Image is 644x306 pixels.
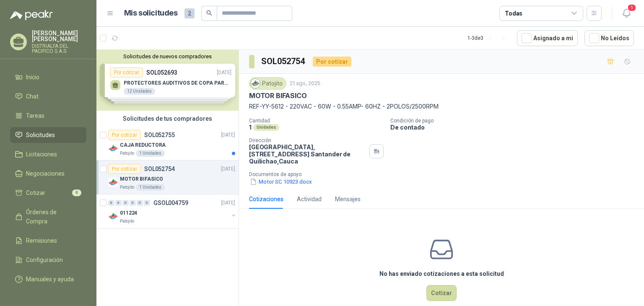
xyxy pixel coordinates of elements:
[10,185,86,201] a: Cotizar8
[26,275,74,284] span: Manuales y ayuda
[249,91,306,100] p: MOTOR BIFASICO
[249,143,366,165] p: [GEOGRAPHIC_DATA], [STREET_ADDRESS] Santander de Quilichao , Cauca
[108,130,141,140] div: Por cotizar
[249,102,634,111] p: REF-YY-5612 - 220VAC - 60W - 0.55AMP- 60HZ - 2POLOS/2500RPM
[26,207,78,226] span: Órdenes de Compra
[144,132,175,138] p: SOL052755
[108,200,114,206] div: 0
[290,80,320,88] p: 21 ago, 2025
[26,236,57,245] span: Remisiones
[26,130,55,140] span: Solicitudes
[249,77,286,90] div: Patojito
[26,111,44,120] span: Tareas
[390,124,641,131] p: De contado
[249,137,366,143] p: Dirección
[130,200,136,206] div: 0
[221,131,235,139] p: [DATE]
[108,143,118,153] img: Company Logo
[115,200,122,206] div: 0
[426,285,457,301] button: Cotizar
[32,44,86,54] p: DISTRIALFA DEL PACIFICO S.A.S.
[390,118,641,124] p: Condición de pago
[26,255,63,265] span: Configuración
[221,199,235,207] p: [DATE]
[120,184,134,191] p: Patojito
[10,271,86,287] a: Manuales y ayuda
[249,124,252,131] p: 1
[467,31,510,45] div: 1 - 3 de 3
[10,127,86,143] a: Solicitudes
[10,108,86,124] a: Tareas
[120,175,163,183] p: MOTOR BIFASICO
[124,7,178,19] h1: Mis solicitudes
[627,4,636,12] span: 1
[26,188,45,197] span: Cotizar
[144,200,150,206] div: 0
[261,55,306,68] h3: SOL052754
[313,57,351,67] div: Por cotizar
[249,194,283,204] div: Cotizaciones
[108,211,118,221] img: Company Logo
[136,184,165,191] div: 1 Unidades
[206,10,212,16] span: search
[32,30,86,42] p: [PERSON_NAME] [PERSON_NAME]
[120,141,166,149] p: CAJA REDUCTORA
[100,53,235,60] button: Solicitudes de nuevos compradores
[122,200,129,206] div: 0
[221,165,235,173] p: [DATE]
[120,209,137,217] p: 011224
[10,233,86,249] a: Remisiones
[137,200,143,206] div: 0
[517,30,578,46] button: Asignado a mi
[379,269,504,278] h3: No has enviado cotizaciones a esta solicitud
[505,9,522,18] div: Todas
[249,171,641,177] p: Documentos de apoyo
[251,79,260,88] img: Company Logo
[10,69,86,85] a: Inicio
[10,204,86,229] a: Órdenes de Compra
[249,177,313,186] button: Motor SC 10923.docx
[335,194,361,204] div: Mensajes
[96,50,239,111] div: Solicitudes de nuevos compradoresPor cotizarSOL052693[DATE] PROTECTORES AUDITIVOS DE COPA PARA CA...
[253,124,279,131] div: Unidades
[10,166,86,182] a: Negociaciones
[108,164,141,174] div: Por cotizar
[120,218,134,225] p: Patojito
[120,150,134,157] p: Patojito
[144,166,175,172] p: SOL052754
[96,111,239,127] div: Solicitudes de tus compradores
[10,88,86,104] a: Chat
[96,161,239,194] a: Por cotizarSOL052754[DATE] Company LogoMOTOR BIFASICOPatojito1 Unidades
[108,198,237,225] a: 0 0 0 0 0 0 GSOL004759[DATE] Company Logo011224Patojito
[96,127,239,161] a: Por cotizarSOL052755[DATE] Company LogoCAJA REDUCTORAPatojito1 Unidades
[184,8,195,18] span: 2
[10,10,53,20] img: Logo peakr
[584,30,634,46] button: No Leídos
[26,92,39,101] span: Chat
[26,150,57,159] span: Licitaciones
[297,194,322,204] div: Actividad
[10,252,86,268] a: Configuración
[10,146,86,162] a: Licitaciones
[108,177,118,187] img: Company Logo
[619,6,634,21] button: 1
[249,118,384,124] p: Cantidad
[153,200,188,206] p: GSOL004759
[136,150,165,157] div: 1 Unidades
[26,169,65,178] span: Negociaciones
[26,73,39,82] span: Inicio
[72,189,81,196] span: 8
